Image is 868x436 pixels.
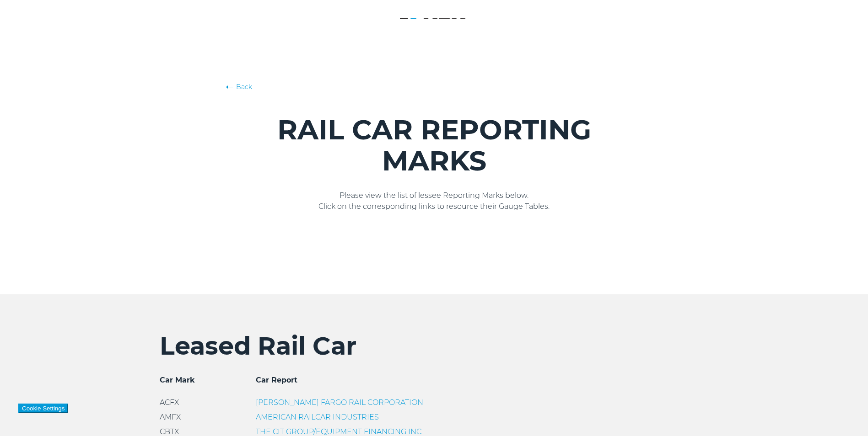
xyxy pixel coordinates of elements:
span: CBTX [160,427,179,436]
p: Please view the list of lessee Reporting Marks below. Click on the corresponding links to resourc... [226,190,642,212]
h1: RAIL CAR REPORTING MARKS [226,114,642,176]
button: Cookie Settings [18,404,68,413]
img: KBX Logistics [400,18,469,30]
a: THE CIT GROUP/EQUIPMENT FINANCING INC [256,427,421,436]
a: [PERSON_NAME] FARGO RAIL CORPORATION [256,398,423,407]
h2: Leased Rail Car [160,331,709,361]
span: AMFX [160,413,181,421]
span: Car Report [256,376,297,384]
a: AMERICAN RAILCAR INDUSTRIES [256,413,379,421]
span: Car Mark [160,376,195,384]
a: Back [226,82,642,91]
span: ACFX [160,398,179,407]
